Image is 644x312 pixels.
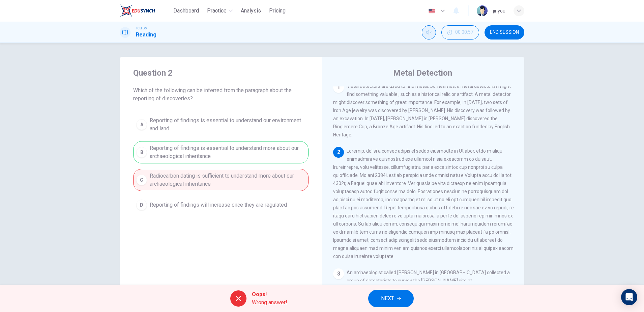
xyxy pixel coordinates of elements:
[204,5,235,17] button: Practice
[238,5,264,17] button: Analysis
[333,147,344,158] div: 2
[333,148,514,259] span: Loremip, dol si a consec adipis el seddo eiusmodte in Utlabor, etdo m aliqu enimadmini ve quisnos...
[252,290,287,298] span: Oops!
[252,298,287,307] span: Wrong answer!
[485,25,524,40] button: END SESSION
[266,5,288,17] button: Pricing
[269,7,286,15] span: Pricing
[428,8,436,14] img: en
[120,4,155,18] img: EduSynch logo
[171,5,202,17] button: Dashboard
[333,82,344,93] div: 1
[493,7,505,15] div: jinyou
[441,25,479,40] button: 00:00:57
[120,4,171,18] a: EduSynch logo
[333,268,344,279] div: 3
[381,294,394,303] span: NEXT
[207,7,227,15] span: Practice
[136,26,147,31] span: TOEFL®
[422,25,436,40] div: Unmute
[133,68,309,78] h4: Question 2
[393,68,452,78] h4: Metal Detection
[441,25,479,40] div: Hide
[173,7,199,15] span: Dashboard
[477,5,488,16] img: Profile picture
[333,83,511,137] span: Metal detectors are used to find metal. Sometimes, a metal detectorist might find something valua...
[455,30,473,35] span: 00:00:57
[136,31,156,39] h1: Reading
[490,30,519,35] span: END SESSION
[368,290,414,307] button: NEXT
[621,289,637,305] div: Open Intercom Messenger
[133,86,309,103] span: Which of the following can be inferred from the paragraph about the reporting of discoveries?
[241,7,261,15] span: Analysis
